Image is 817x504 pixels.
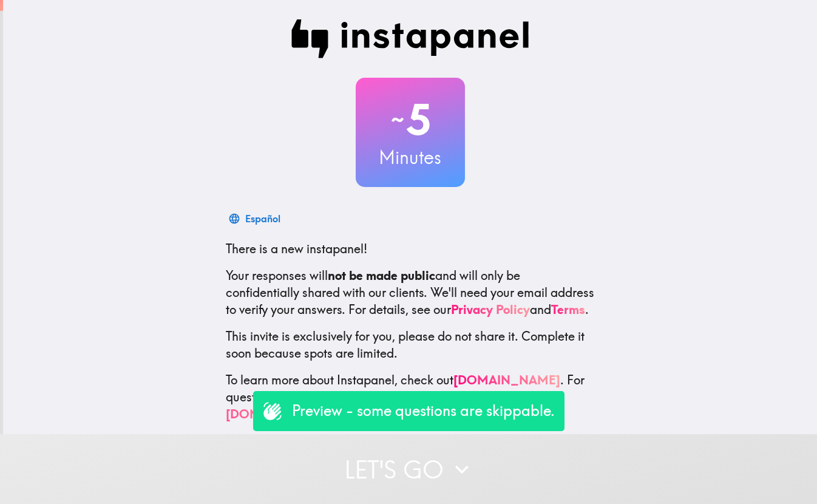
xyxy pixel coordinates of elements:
a: Terms [551,302,585,317]
h2: 5 [356,95,465,145]
b: not be made public [328,268,435,283]
button: Español [226,206,285,231]
div: Español [245,210,280,227]
p: Preview - some questions are skippable. [292,401,555,421]
img: Instapanel [291,19,529,58]
p: This invite is exclusively for you, please do not share it. Complete it soon because spots are li... [226,328,595,362]
p: Your responses will and will only be confidentially shared with our clients. We'll need your emai... [226,267,595,318]
a: [DOMAIN_NAME] [453,372,560,387]
a: Privacy Policy [451,302,530,317]
span: ~ [389,101,406,138]
span: There is a new instapanel! [226,241,367,256]
p: To learn more about Instapanel, check out . For questions or help, email us at . [226,372,595,423]
a: [EMAIL_ADDRESS][DOMAIN_NAME] [226,389,492,421]
h3: Minutes [356,145,465,170]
